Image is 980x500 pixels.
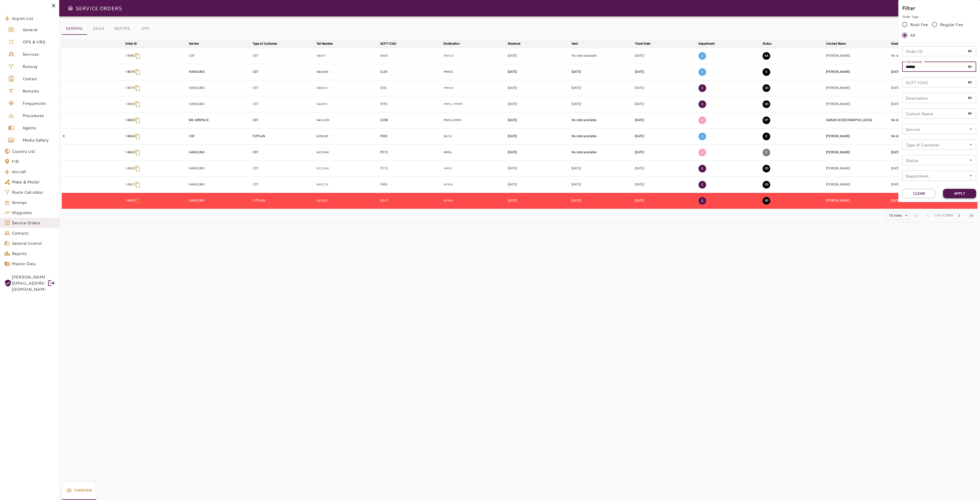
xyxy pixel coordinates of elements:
button: Clean [902,189,935,198]
div: rushFeeOrder [902,19,976,41]
h6: Filter [902,4,976,12]
button: Open [967,125,974,133]
p: Order Type [902,15,976,19]
button: Apply [943,189,976,198]
span: Rush Fee [910,21,928,28]
label: Tail number [906,59,922,64]
button: Open [967,157,974,164]
button: Open [967,172,974,179]
button: Open [967,141,974,148]
span: Regular Fee [940,21,963,28]
span: All [910,32,915,38]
